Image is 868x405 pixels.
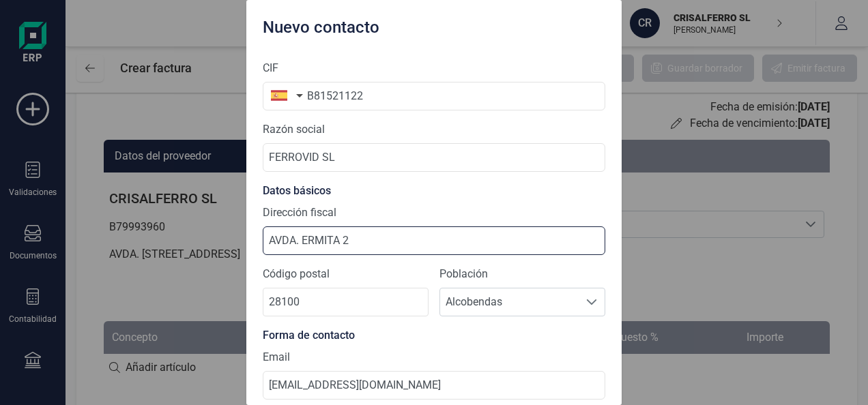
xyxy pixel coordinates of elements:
label: CIF [263,60,278,76]
label: Razón social [263,121,325,138]
label: Población [439,266,605,282]
span: Alcobendas [440,288,579,316]
div: Forma de contacto [263,327,605,344]
label: Email [263,349,290,365]
label: Dirección fiscal [263,205,336,221]
div: Nuevo contacto [257,11,611,38]
div: Datos básicos [263,183,605,199]
label: Código postal [263,266,429,282]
